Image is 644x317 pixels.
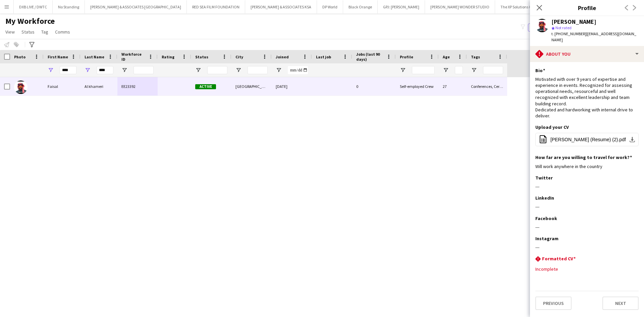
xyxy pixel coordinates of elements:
[245,0,317,13] button: [PERSON_NAME] & ASSOCIATES KSA
[14,81,28,94] img: Faisal Al khameri
[133,66,154,74] input: Workforce ID Filter Input
[39,28,51,36] a: Tag
[400,54,413,59] span: Profile
[3,28,17,36] a: View
[195,84,216,89] span: Active
[5,16,55,26] span: My Workforce
[535,163,639,169] div: Will work anywhere in the country
[235,67,241,73] button: Open Filter Menu
[195,67,201,73] button: Open Filter Menu
[471,67,477,73] button: Open Filter Menu
[495,0,541,13] button: The XP Solutions KSA
[97,66,113,74] input: Last Name Filter Input
[44,77,80,96] div: Faisal
[551,31,636,42] span: | [EMAIL_ADDRESS][DOMAIN_NAME]
[535,175,553,181] h3: Twitter
[343,0,378,13] button: Black Orange
[535,76,639,119] div: Motivated with over 9 years of expertise and experience in events. Recognized for assessing opera...
[439,77,467,96] div: 27
[483,66,503,74] input: Tags Filter Input
[535,235,558,242] h3: Instagram
[535,204,639,210] div: ---
[162,54,174,59] span: Rating
[85,67,91,73] button: Open Filter Menu
[187,0,245,13] button: RED SEA FILM FOUNDATION
[14,0,53,13] button: DXB LIVE / DWTC
[535,224,639,230] div: ---
[535,195,554,201] h3: LinkedIn
[28,41,36,49] app-action-btn: Advanced filters
[530,46,644,62] div: About you
[52,28,73,36] a: Comms
[530,3,644,12] h3: Profile
[19,28,37,36] a: Status
[400,67,406,73] button: Open Filter Menu
[5,29,15,35] span: View
[535,266,639,272] div: Incomplete
[535,244,639,250] div: ---
[316,54,331,59] span: Last job
[317,0,343,13] button: DP World
[60,66,76,74] input: First Name Filter Input
[535,297,572,310] button: Previous
[551,19,596,25] div: [PERSON_NAME]
[207,66,227,74] input: Status Filter Input
[443,67,449,73] button: Open Filter Menu
[378,0,425,13] button: GPJ: [PERSON_NAME]
[53,0,85,13] button: No Standing
[602,297,639,310] button: Next
[535,67,545,73] h3: Bio
[535,215,557,221] h3: Facebook
[195,54,208,59] span: Status
[443,54,450,59] span: Age
[21,29,35,35] span: Status
[276,54,289,59] span: Joined
[356,52,384,62] span: Jobs (last 90 days)
[425,0,495,13] button: [PERSON_NAME] WONDER STUDIO
[248,66,268,74] input: City Filter Input
[276,67,282,73] button: Open Filter Menu
[455,66,463,74] input: Age Filter Input
[272,77,312,96] div: [DATE]
[471,54,480,59] span: Tags
[121,52,146,62] span: Workforce ID
[551,31,586,36] span: t. [PHONE_NUMBER]
[14,54,25,59] span: Photo
[535,124,569,130] h3: Upload your CV
[535,154,632,160] h3: How far are you willing to travel for work?
[555,25,572,30] span: Not rated
[550,137,626,142] span: [PERSON_NAME] (Resume) (2).pdf
[528,23,561,32] button: Everyone5,990
[80,77,117,96] div: Al khameri
[396,77,439,96] div: Self-employed Crew
[535,183,639,190] div: ---
[535,133,639,146] button: [PERSON_NAME] (Resume) (2).pdf
[117,77,158,96] div: EE23392
[542,256,576,262] h3: Formatted CV
[121,67,127,73] button: Open Filter Menu
[235,54,243,59] span: City
[41,29,48,35] span: Tag
[412,66,435,74] input: Profile Filter Input
[85,0,187,13] button: [PERSON_NAME] & ASSOCIATES [GEOGRAPHIC_DATA]
[55,29,70,35] span: Comms
[48,67,54,73] button: Open Filter Menu
[352,77,396,96] div: 0
[288,66,308,74] input: Joined Filter Input
[467,77,507,96] div: Conferences, Ceremonies & Exhibitions, Coordinator, Manager, Operations, Sports
[85,54,104,59] span: Last Name
[231,77,272,96] div: [GEOGRAPHIC_DATA]
[48,54,68,59] span: First Name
